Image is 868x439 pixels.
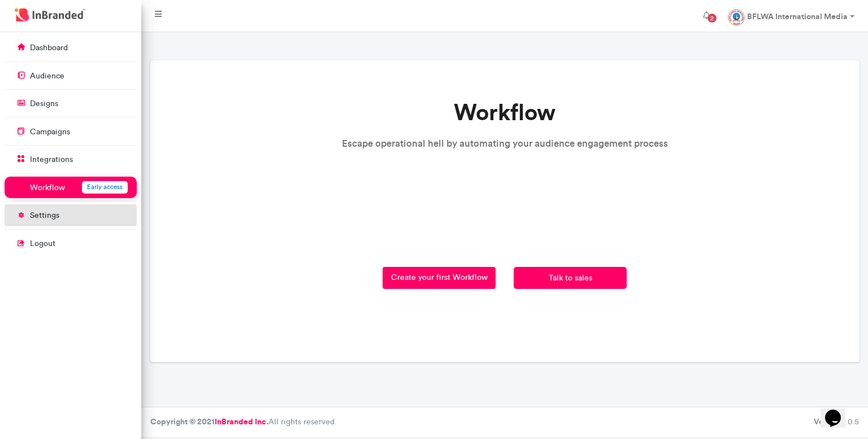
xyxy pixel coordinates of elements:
iframe: chat widget [821,394,857,428]
h1: Workflow [342,99,668,126]
p: campaigns [30,126,70,138]
a: BFLWA International Media [719,5,863,27]
footer: All rights reserved. [141,407,868,437]
p: logout [30,238,55,249]
iframe: YouTube video player [342,161,668,245]
a: campaigns [5,121,137,142]
a: integrations [5,148,137,170]
button: Create your first Workflow [383,267,496,289]
p: audience [30,71,64,82]
p: Workflow [30,182,65,194]
div: 3.0.5 [814,416,859,428]
span: 2 [708,14,717,23]
a: WorkflowEarly access [5,177,137,198]
span: Early access [87,183,123,191]
b: Version [814,416,841,427]
a: Talk to sales [514,267,627,289]
p: dashboard [30,42,68,54]
p: integrations [30,154,73,165]
p: settings [30,210,59,221]
strong: BFLWA International Media [747,11,848,21]
button: 2 [694,5,719,27]
a: settings [5,204,137,226]
p: designs [30,98,58,109]
a: InBranded Inc [215,416,266,427]
p: Escape operational hell by automating your audience engagement process [342,135,668,152]
img: profile dp [728,9,745,26]
strong: Copyright © 2021 . [150,416,268,427]
img: InBranded Logo [12,6,88,24]
a: designs [5,93,137,114]
a: audience [5,65,137,86]
a: dashboard [5,37,137,58]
